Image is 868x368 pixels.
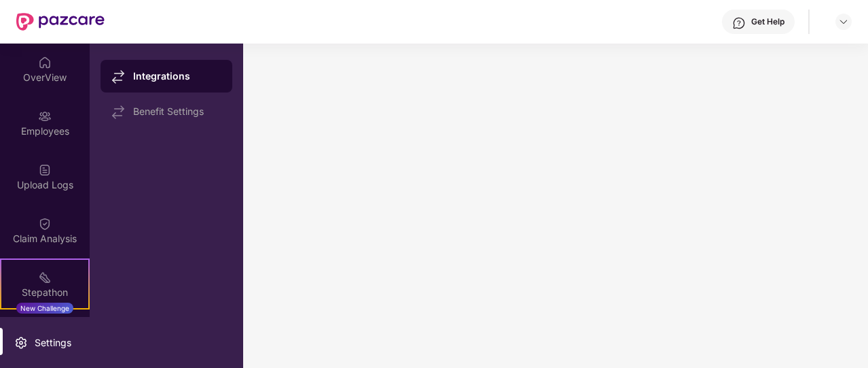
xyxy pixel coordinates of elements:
[111,70,125,84] img: svg+xml;base64,PHN2ZyB4bWxucz0iaHR0cDovL3d3dy53My5vcmcvMjAwMC9zdmciIHdpZHRoPSIxNy44MzIiIGhlaWdodD...
[133,106,221,117] div: Benefit Settings
[38,217,52,231] img: svg+xml;base64,PHN2ZyBpZD0iQ2xhaW0iIHhtbG5zPSJodHRwOi8vd3d3LnczLm9yZy8yMDAwL3N2ZyIgd2lkdGg9IjIwIi...
[38,163,52,177] img: svg+xml;base64,PHN2ZyBpZD0iVXBsb2FkX0xvZ3MiIGRhdGEtbmFtZT0iVXBsb2FkIExvZ3MiIHhtbG5zPSJodHRwOi8vd3...
[14,336,28,350] img: svg+xml;base64,PHN2ZyBpZD0iU2V0dGluZy0yMHgyMCIgeG1sbnM9Imh0dHA6Ly93d3cudzMub3JnLzIwMDAvc3ZnIiB3aW...
[16,303,73,314] div: New Challenge
[38,271,52,284] img: svg+xml;base64,PHN2ZyB4bWxucz0iaHR0cDovL3d3dy53My5vcmcvMjAwMC9zdmciIHdpZHRoPSIyMSIgaGVpZ2h0PSIyMC...
[16,13,105,31] img: New Pazcare Logo
[38,56,52,69] img: svg+xml;base64,PHN2ZyBpZD0iSG9tZSIgeG1sbnM9Imh0dHA6Ly93d3cudzMub3JnLzIwMDAvc3ZnIiB3aWR0aD0iMjAiIG...
[133,69,221,83] div: Integrations
[111,105,125,119] img: svg+xml;base64,PHN2ZyB4bWxucz0iaHR0cDovL3d3dy53My5vcmcvMjAwMC9zdmciIHdpZHRoPSIxNy44MzIiIGhlaWdodD...
[38,110,52,123] img: svg+xml;base64,PHN2ZyBpZD0iRW1wbG95ZWVzIiB4bWxucz0iaHR0cDovL3d3dy53My5vcmcvMjAwMC9zdmciIHdpZHRoPS...
[838,16,849,27] img: svg+xml;base64,PHN2ZyBpZD0iRHJvcGRvd24tMzJ4MzIiIHhtbG5zPSJodHRwOi8vd3d3LnczLm9yZy8yMDAwL3N2ZyIgd2...
[732,16,746,30] img: svg+xml;base64,PHN2ZyBpZD0iSGVscC0zMngzMiIgeG1sbnM9Imh0dHA6Ly93d3cudzMub3JnLzIwMDAvc3ZnIiB3aWR0aD...
[31,336,75,350] div: Settings
[751,16,784,27] div: Get Help
[1,286,88,299] div: Stepathon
